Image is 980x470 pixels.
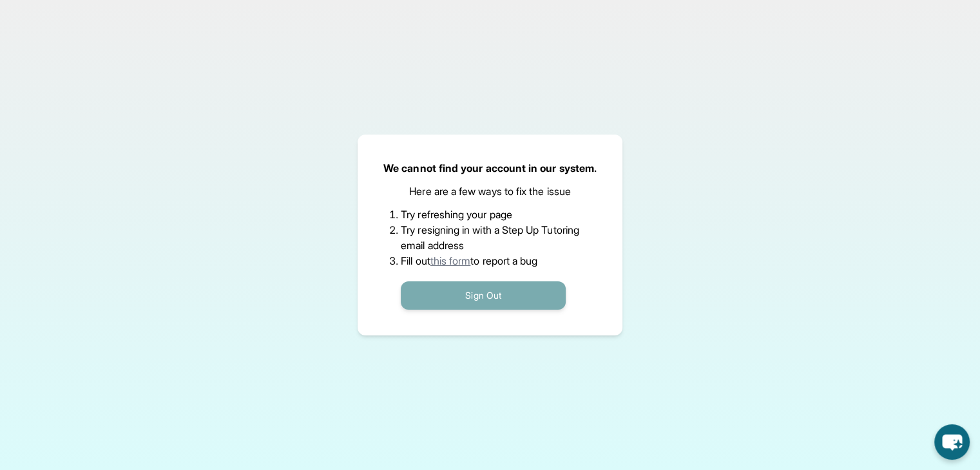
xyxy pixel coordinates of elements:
li: Try refreshing your page [401,207,579,222]
a: Sign Out [401,288,566,301]
p: Here are a few ways to fix the issue [409,183,571,199]
li: Fill out to report a bug [401,253,579,268]
a: this form [430,254,471,267]
button: chat-button [934,424,970,460]
button: Sign Out [401,281,566,310]
li: Try resigning in with a Step Up Tutoring email address [401,222,579,253]
p: We cannot find your account in our system. [383,160,597,176]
